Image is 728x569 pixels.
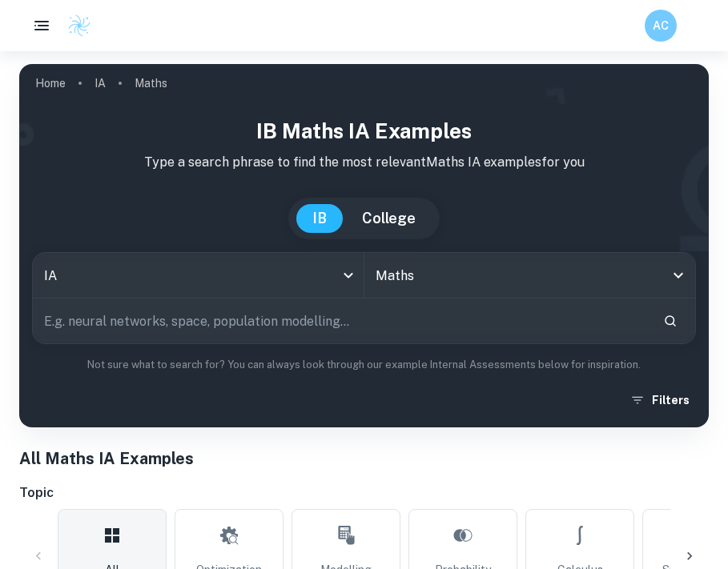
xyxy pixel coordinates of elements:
button: Open [667,264,690,287]
a: IA [95,72,106,94]
button: Search [657,307,684,335]
p: Maths [135,74,167,92]
h1: All Maths IA Examples [19,447,709,471]
button: IB [296,204,343,233]
p: Not sure what to search for? You can always look through our example Internal Assessments below f... [32,357,696,373]
p: Type a search phrase to find the most relevant Maths IA examples for you [32,153,696,172]
h6: AC [652,17,670,34]
button: College [346,204,432,233]
h6: Topic [19,483,709,503]
h1: IB Maths IA examples [32,115,696,146]
a: Clastify logo [58,14,91,38]
a: Home [35,72,66,94]
input: E.g. neural networks, space, population modelling... [33,299,650,343]
button: Filters [626,386,696,415]
div: IA [33,253,364,298]
img: Clastify logo [67,14,91,38]
button: AC [645,10,677,42]
img: profile cover [19,64,709,427]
